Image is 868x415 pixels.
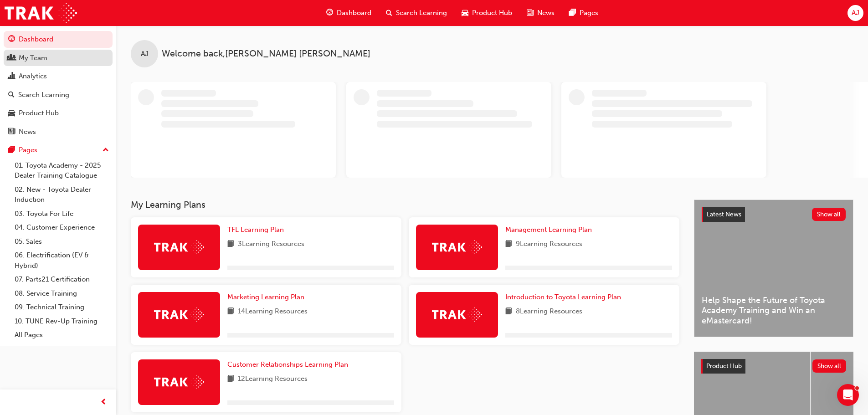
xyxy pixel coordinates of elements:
a: 08. Service Training [11,287,113,301]
a: 06. Electrification (EV & Hybrid) [11,248,113,272]
span: search-icon [386,7,392,19]
span: Marketing Learning Plan [227,293,304,301]
img: Trak [5,3,77,23]
span: Pages [580,8,598,18]
a: Latest NewsShow allHelp Shape the Future of Toyota Academy Training and Win an eMastercard! [694,200,853,337]
span: Search Learning [396,8,447,18]
span: prev-icon [100,397,107,408]
span: book-icon [505,239,512,250]
button: Show all [812,208,846,221]
iframe: Intercom live chat [837,384,859,406]
a: My Team [4,50,113,67]
a: Product Hub [4,105,113,122]
span: Latest News [707,210,741,218]
span: book-icon [227,306,234,318]
span: guage-icon [326,7,333,19]
span: TFL Learning Plan [227,225,284,234]
a: 10. TUNE Rev-Up Training [11,314,113,328]
button: Show all [812,359,847,373]
span: Customer Relationships Learning Plan [227,360,348,369]
span: 9 Learning Resources [516,239,582,250]
div: Pages [19,145,37,155]
button: DashboardMy TeamAnalyticsSearch LearningProduct HubNews [4,29,113,142]
span: 3 Learning Resources [238,239,304,250]
a: All Pages [11,328,113,342]
span: Product Hub [706,362,742,370]
span: book-icon [227,239,234,250]
span: Help Shape the Future of Toyota Academy Training and Win an eMastercard! [702,295,846,326]
a: 02. New - Toyota Dealer Induction [11,183,113,207]
a: Analytics [4,68,113,85]
a: news-iconNews [519,4,562,22]
span: chart-icon [8,72,15,81]
img: Trak [154,375,204,389]
a: 07. Parts21 Certification [11,272,113,287]
span: Management Learning Plan [505,225,592,234]
span: car-icon [8,109,15,118]
span: up-icon [103,144,109,156]
img: Trak [154,307,204,322]
a: 01. Toyota Academy - 2025 Dealer Training Catalogue [11,159,113,183]
a: Marketing Learning Plan [227,292,308,302]
div: Product Hub [19,108,59,118]
span: news-icon [8,128,15,136]
span: pages-icon [569,7,576,19]
span: 14 Learning Resources [238,306,308,318]
a: Product HubShow all [701,359,846,374]
a: Search Learning [4,87,113,103]
span: Dashboard [337,8,371,18]
div: Analytics [19,71,47,82]
img: Trak [432,307,482,322]
span: Welcome back , [PERSON_NAME] [PERSON_NAME] [162,49,370,59]
span: book-icon [227,374,234,385]
div: My Team [19,53,47,63]
span: 12 Learning Resources [238,374,308,385]
span: Product Hub [472,8,512,18]
a: car-iconProduct Hub [454,4,519,22]
button: Pages [4,142,113,159]
button: AJ [847,5,863,21]
a: 03. Toyota For Life [11,207,113,221]
span: car-icon [462,7,468,19]
span: news-icon [527,7,534,19]
img: Trak [154,240,204,254]
a: search-iconSearch Learning [379,4,454,22]
span: News [537,8,555,18]
span: search-icon [8,91,15,99]
a: Customer Relationships Learning Plan [227,359,352,370]
span: AJ [852,8,859,18]
a: TFL Learning Plan [227,225,288,235]
span: 8 Learning Resources [516,306,582,318]
a: Management Learning Plan [505,225,596,235]
span: people-icon [8,54,15,62]
div: Search Learning [18,90,69,100]
div: News [19,127,36,137]
span: book-icon [505,306,512,318]
span: pages-icon [8,146,15,154]
h3: My Learning Plans [131,200,679,210]
a: 05. Sales [11,235,113,249]
img: Trak [432,240,482,254]
span: AJ [141,49,149,59]
a: guage-iconDashboard [319,4,379,22]
a: News [4,123,113,140]
a: Latest NewsShow all [702,207,846,222]
a: 09. Technical Training [11,300,113,314]
a: Introduction to Toyota Learning Plan [505,292,625,302]
a: Dashboard [4,31,113,48]
a: 04. Customer Experience [11,220,113,235]
span: Introduction to Toyota Learning Plan [505,293,621,301]
span: guage-icon [8,36,15,44]
a: pages-iconPages [562,4,606,22]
